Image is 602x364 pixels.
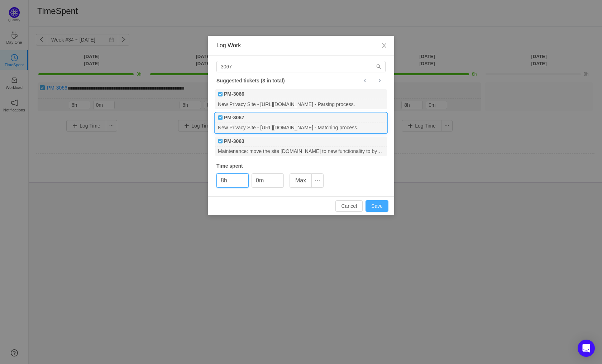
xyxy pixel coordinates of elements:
[215,147,387,156] div: Maintenance: move the site [DOMAIN_NAME] to new functionality to bypass Cloudflare challenges wit...
[218,92,223,97] img: 10738
[290,173,312,188] button: Max
[365,200,388,212] button: Save
[335,200,363,212] button: Cancel
[216,42,386,49] div: Log Work
[216,162,386,170] div: Time spent
[216,76,386,85] div: Suggested tickets (3 in total)
[311,173,324,188] button: icon: ellipsis
[381,43,387,48] i: icon: close
[218,115,223,120] img: 10738
[216,61,386,72] input: Search
[578,340,595,357] div: Open Intercom Messenger
[215,99,387,109] div: New Privacy Site - [URL][DOMAIN_NAME] - Parsing process.
[224,90,244,98] b: PM-3066
[376,64,381,69] i: icon: search
[224,114,244,121] b: PM-3067
[218,139,223,144] img: 10738
[215,123,387,133] div: New Privacy Site - [URL][DOMAIN_NAME] - Matching process.
[374,36,394,56] button: Close
[224,138,244,145] b: PM-3063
